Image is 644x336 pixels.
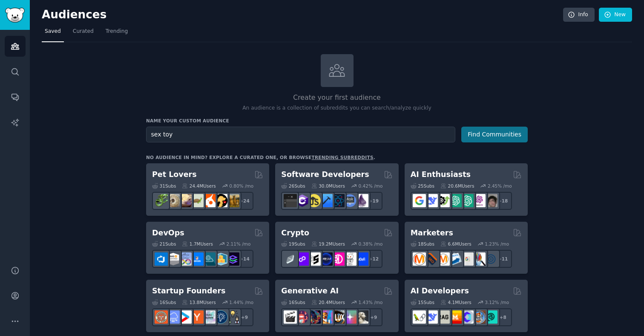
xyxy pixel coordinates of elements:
div: 4.1M Users [440,299,471,305]
img: indiehackers [202,310,216,324]
img: GummySearch logo [5,8,25,23]
div: 1.44 % /mo [229,299,253,305]
div: + 24 [236,192,253,210]
img: LangChain [413,310,426,324]
span: Saved [45,28,61,35]
img: learnjavascript [308,194,321,207]
a: Curated [70,25,97,42]
a: trending subreddits [311,155,373,160]
img: elixir [355,194,368,207]
div: + 11 [494,250,512,268]
img: AWS_Certified_Experts [167,252,180,266]
img: AIDevelopersSociety [484,310,497,324]
div: 1.43 % /mo [359,299,383,305]
img: DeepSeek [425,310,438,324]
div: 1.7M Users [182,241,213,247]
div: 16 Sub s [281,299,305,305]
img: OpenSourceAI [460,310,474,324]
div: + 12 [365,250,382,268]
div: 19 Sub s [281,241,305,247]
img: EntrepreneurRideAlong [155,310,168,324]
h2: Audiences [42,8,563,22]
h2: Create your first audience [146,93,528,103]
img: dogbreed [226,194,239,207]
div: 0.42 % /mo [359,183,383,189]
h2: Generative AI [281,286,339,296]
div: + 9 [236,308,253,326]
img: MarketingResearch [472,252,486,266]
img: platformengineering [202,252,216,266]
img: aivideo [284,310,297,324]
img: PetAdvice [214,194,227,207]
div: 6.6M Users [440,241,471,247]
div: No audience in mind? Explore a curated one, or browse . [146,154,375,160]
a: New [599,8,632,22]
img: 0xPolygon [296,252,309,266]
div: 16 Sub s [152,299,176,305]
span: Trending [106,28,128,35]
img: turtle [190,194,204,207]
img: Emailmarketing [448,252,462,266]
h2: Pet Lovers [152,169,197,180]
img: chatgpt_promptDesign [448,194,462,207]
div: + 19 [365,192,382,210]
span: Curated [73,28,94,35]
img: ycombinator [190,310,204,324]
img: Rag [437,310,450,324]
img: dalle2 [296,310,309,324]
img: ballpython [167,194,180,207]
img: googleads [460,252,474,266]
img: CryptoNews [343,252,356,266]
div: 18 Sub s [411,241,434,247]
img: ethfinance [284,252,297,266]
div: 21 Sub s [152,241,176,247]
button: Find Communities [461,127,528,142]
div: 0.38 % /mo [359,241,383,247]
h2: Software Developers [281,169,369,180]
img: Entrepreneurship [214,310,227,324]
div: + 8 [494,308,512,326]
img: Docker_DevOps [178,252,192,266]
div: 31 Sub s [152,183,176,189]
img: SaaS [167,310,180,324]
img: ArtificalIntelligence [484,194,497,207]
img: sdforall [319,310,333,324]
div: 2.45 % /mo [488,183,512,189]
h2: AI Enthusiasts [411,169,471,180]
div: + 18 [494,192,512,210]
div: 2.11 % /mo [227,241,251,247]
img: leopardgeckos [178,194,192,207]
div: 24.4M Users [182,183,216,189]
div: 19.2M Users [311,241,345,247]
h2: Startup Founders [152,286,225,296]
img: deepdream [308,310,321,324]
img: AItoolsCatalog [437,194,450,207]
img: starryai [343,310,356,324]
div: 0.80 % /mo [229,183,253,189]
div: + 14 [236,250,253,268]
img: bigseo [425,252,438,266]
div: 15 Sub s [411,299,434,305]
img: defiblockchain [331,252,345,266]
div: 20.6M Users [440,183,474,189]
h2: Crypto [281,228,309,238]
img: csharp [296,194,309,207]
img: defi_ [355,252,368,266]
h2: Marketers [411,228,453,238]
img: chatgpt_prompts_ [460,194,474,207]
div: 20.4M Users [311,299,345,305]
h3: Name your custom audience [146,118,528,124]
img: ethstaker [308,252,321,266]
img: startup [178,310,192,324]
p: An audience is a collection of subreddits you can search/analyze quickly [146,104,528,112]
img: OnlineMarketing [484,252,497,266]
img: azuredevops [155,252,168,266]
img: DevOpsLinks [190,252,204,266]
img: herpetology [155,194,168,207]
img: PlatformEngineers [226,252,239,266]
img: AskComputerScience [343,194,356,207]
img: OpenAIDev [472,194,486,207]
img: growmybusiness [226,310,239,324]
div: 25 Sub s [411,183,434,189]
img: DreamBooth [355,310,368,324]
